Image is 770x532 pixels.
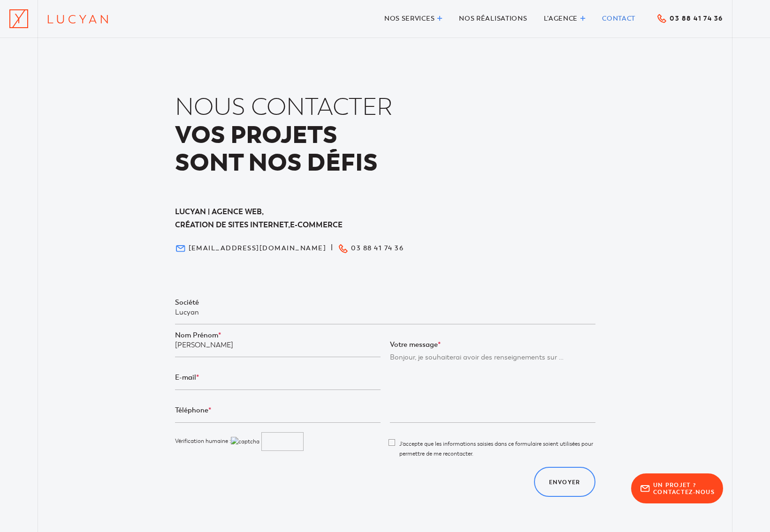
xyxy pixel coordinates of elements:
[534,467,595,497] a: Envoyer
[175,329,381,341] label: Nom Prénom
[544,15,578,22] span: L’agence
[384,13,442,24] a: Nos services
[670,15,723,22] span: 03 88 41 74 36
[656,12,723,24] a: 03 88 41 74 36
[602,13,635,24] a: Contact
[175,207,343,230] strong: LUCYAN | AGENCE WEB, CRÉATION DE SITES INTERNET, E-COMMERCE
[189,245,327,252] span: [EMAIL_ADDRESS][DOMAIN_NAME]
[231,437,259,447] img: captcha
[631,473,723,503] a: Un projet ?Contactez-nous
[175,296,595,308] label: Société
[390,338,595,351] label: Votre message
[337,242,404,254] a: 03 88 41 74 36
[459,13,527,24] a: Nos réalisations
[459,15,527,22] span: Nos réalisations
[653,481,715,496] span: Un projet ? Contactez-nous
[175,119,337,151] strong: Vos projets
[331,241,333,254] div: |
[384,15,435,22] span: Nos services
[175,242,327,254] a: [EMAIL_ADDRESS][DOMAIN_NAME]
[175,436,259,447] label: Vérification humaine :
[602,15,635,22] span: Contact
[175,301,595,467] form: Formulaire de contact
[399,441,593,457] span: J'accepte que les informations saisies dans ce formulaire soient utilisées pour permettre de me r...
[549,480,580,485] span: Envoyer
[175,94,393,121] span: Nous Contacter
[175,147,378,179] strong: sont nos défis
[351,245,404,252] span: 03 88 41 74 36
